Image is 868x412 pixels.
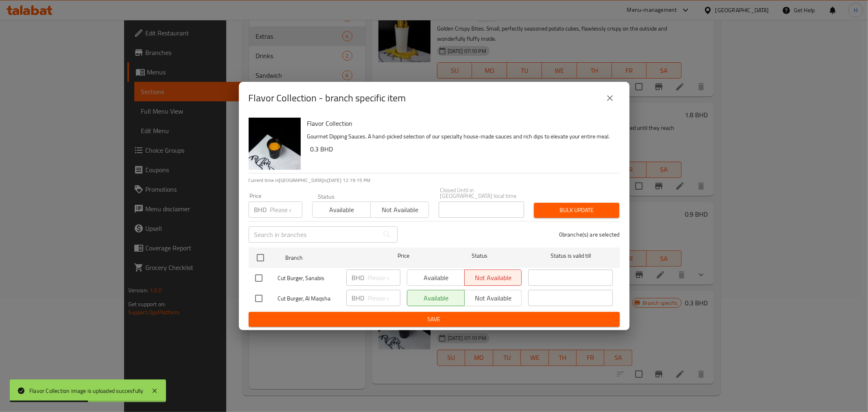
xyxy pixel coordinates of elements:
[437,251,522,261] span: Status
[310,143,613,155] h6: 0.3 BHD
[249,177,620,184] p: Current time in [GEOGRAPHIC_DATA] is [DATE] 12:19:15 PM
[540,205,613,215] span: Bulk update
[249,226,379,243] input: Search in branches
[255,314,613,324] span: Save
[352,273,365,283] p: BHD
[249,312,620,327] button: Save
[278,273,340,283] span: Cut Burger, Sanabis
[528,251,613,261] span: Status is valid till
[534,203,619,218] button: Bulk update
[352,293,365,303] p: BHD
[249,118,301,170] img: Flavor Collection
[374,204,426,216] span: Not available
[312,202,371,218] button: Available
[368,290,400,306] input: Please enter price
[376,251,431,261] span: Price
[370,202,429,218] button: Not available
[307,118,613,129] h6: Flavor Collection
[368,270,400,286] input: Please enter price
[254,205,267,215] p: BHD
[316,204,367,216] span: Available
[600,88,620,108] button: close
[270,202,302,218] input: Please enter price
[307,131,613,142] p: Gourmet Dipping Sauces. A hand-picked selection of our specialty house-made sauces and rich dips ...
[249,92,406,105] h2: Flavor Collection - branch specific item
[29,386,143,395] div: Flavor Collection image is uploaded succesfully
[285,253,370,263] span: Branch
[559,230,620,239] p: 0 branche(s) are selected
[278,294,340,304] span: Cut Burger, Al Maqsha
